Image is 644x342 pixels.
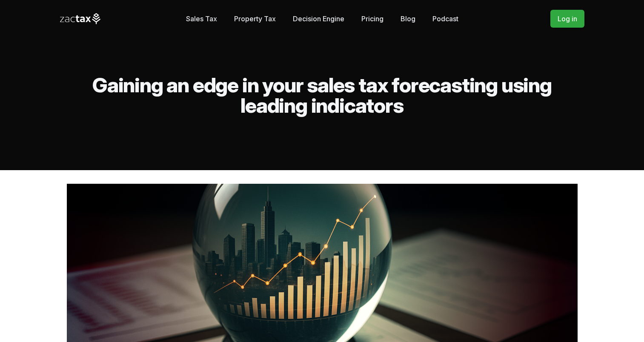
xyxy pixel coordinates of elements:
a: Blog [401,10,415,27]
a: Decision Engine [293,10,344,27]
a: Sales Tax [186,10,217,27]
h2: Gaining an edge in your sales tax forecasting using leading indicators [60,75,584,116]
a: Pricing [361,10,384,27]
a: Podcast [432,10,458,27]
a: Log in [550,10,584,28]
a: Property Tax [234,10,276,27]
